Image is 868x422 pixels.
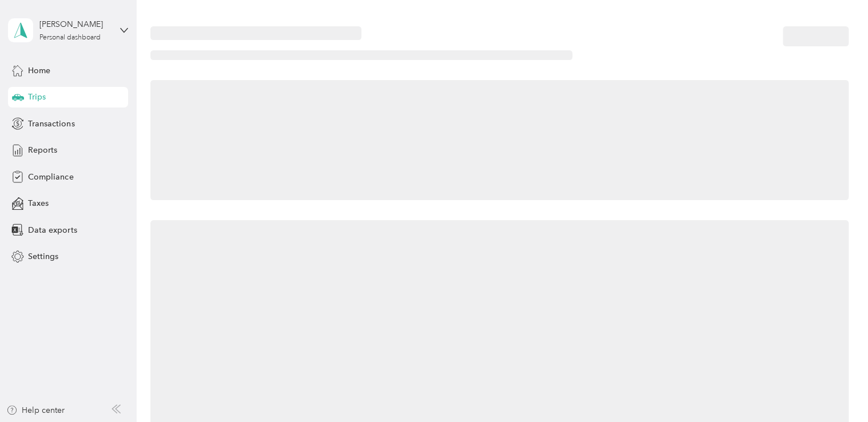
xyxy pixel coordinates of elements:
[39,18,111,30] div: [PERSON_NAME]
[28,250,58,262] span: Settings
[28,91,46,103] span: Trips
[804,358,868,422] iframe: Everlance-gr Chat Button Frame
[28,144,57,156] span: Reports
[6,404,65,416] button: Help center
[28,171,73,183] span: Compliance
[39,34,101,41] div: Personal dashboard
[28,224,77,236] span: Data exports
[28,118,74,130] span: Transactions
[28,197,49,209] span: Taxes
[28,65,50,77] span: Home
